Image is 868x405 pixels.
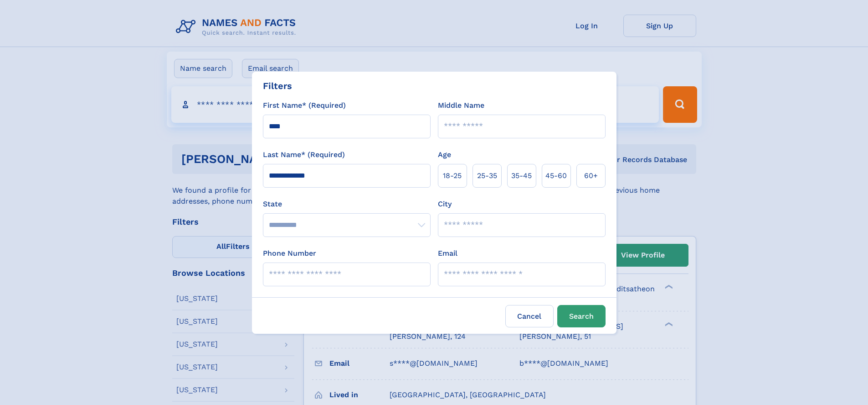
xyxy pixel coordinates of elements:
[263,100,346,111] label: First Name* (Required)
[545,170,567,181] span: 45‑60
[263,79,292,93] div: Filters
[438,149,451,160] label: Age
[505,305,554,327] label: Cancel
[263,199,431,210] label: State
[438,248,457,259] label: Email
[263,248,316,259] label: Phone Number
[584,170,598,181] span: 60+
[477,170,497,181] span: 25‑35
[443,170,462,181] span: 18‑25
[438,100,484,111] label: Middle Name
[511,170,532,181] span: 35‑45
[263,149,345,160] label: Last Name* (Required)
[438,199,452,210] label: City
[557,305,606,327] button: Search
